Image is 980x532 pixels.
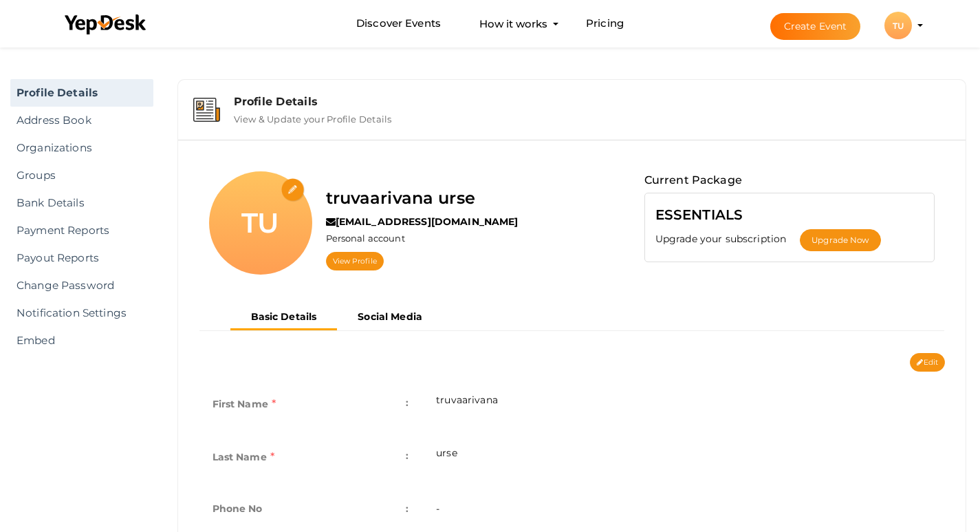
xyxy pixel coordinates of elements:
[326,185,475,211] label: truvaarivana urse
[475,11,552,36] button: How it works
[337,306,443,328] button: Social Media
[193,98,220,122] img: event-details.svg
[422,379,945,432] td: truvaarivana
[10,189,153,217] a: Bank Details
[910,353,945,372] button: Edit
[10,217,153,244] a: Payment Reports
[10,327,153,354] a: Embed
[230,306,338,330] button: Basic Details
[644,171,742,189] label: Current Package
[406,499,409,518] span: :
[10,272,153,299] a: Change Password
[251,310,317,323] b: Basic Details
[234,108,392,125] label: View & Update your Profile Details
[358,310,422,323] b: Social Media
[406,393,409,412] span: :
[356,11,441,36] a: Discover Events
[586,11,624,36] a: Pricing
[880,11,916,40] button: TU
[770,13,861,40] button: Create Event
[234,95,951,108] div: Profile Details
[209,171,312,275] div: TU
[185,114,959,127] a: Profile Details View & Update your Profile Details
[800,229,880,251] button: Upgrade Now
[213,446,275,468] label: Last Name
[326,215,519,228] label: [EMAIL_ADDRESS][DOMAIN_NAME]
[326,252,384,270] a: View Profile
[10,134,153,162] a: Organizations
[213,499,263,518] label: Phone No
[422,432,945,485] td: urse
[213,393,276,415] label: First Name
[326,232,405,245] label: Personal account
[406,446,409,465] span: :
[10,107,153,134] a: Address Book
[10,244,153,272] a: Payout Reports
[10,79,153,107] a: Profile Details
[655,232,801,246] label: Upgrade your subscription
[884,12,912,39] div: TU
[10,162,153,189] a: Groups
[10,299,153,327] a: Notification Settings
[884,21,912,31] profile-pic: TU
[655,204,743,226] label: ESSENTIALS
